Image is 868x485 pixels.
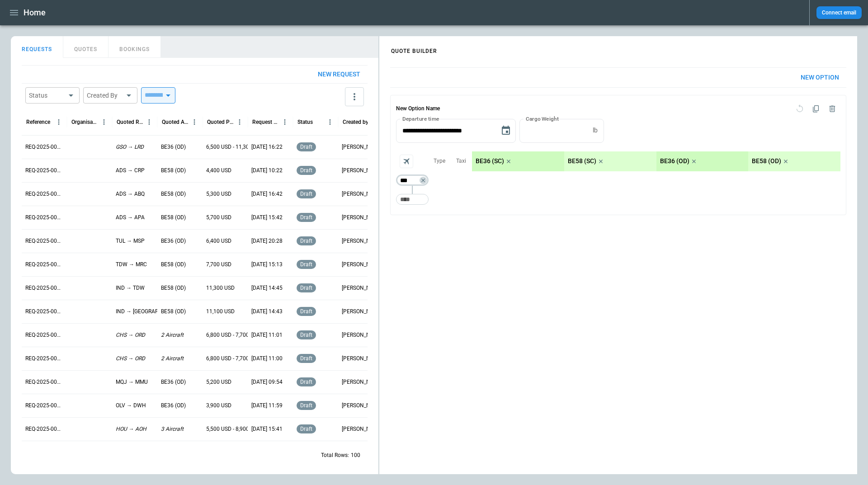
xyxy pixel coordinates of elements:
p: REQ-2025-000240 [25,402,63,410]
p: [DATE] 16:22 [251,143,283,151]
h4: QUOTE BUILDER [380,38,448,59]
button: REQUESTS [11,36,63,58]
div: Request Created At (UTC-05:00) [252,119,279,125]
p: BE36 (SC) [476,157,504,165]
p: 100 [351,452,360,459]
p: REQ-2025-000242 [25,355,63,363]
p: [PERSON_NAME] [342,355,380,363]
div: Quoted Route [117,119,143,125]
p: [DATE] 20:28 [251,237,283,245]
p: 7,700 USD [206,261,231,268]
span: draft [298,167,314,174]
p: 5,300 USD [206,190,231,198]
p: [DATE] 14:43 [251,308,283,315]
p: [PERSON_NAME] [342,425,380,433]
p: BE58 (OD) [161,261,186,268]
span: draft [298,214,314,221]
p: BE58 (OD) [161,284,186,292]
p: REQ-2025-000251 [25,143,63,151]
div: Reference [26,119,50,125]
p: 5,200 USD [206,378,231,386]
button: Connect email [816,6,862,19]
span: Aircraft selection [400,155,413,168]
span: draft [298,332,314,338]
p: 11,300 USD [206,284,235,292]
p: REQ-2025-000243 [25,331,63,339]
button: Choose date, selected date is Aug 12, 2025 [497,122,515,140]
p: REQ-2025-000245 [25,284,63,292]
label: Cargo Weight [526,115,559,122]
p: BE58 (OD) [161,308,186,315]
p: REQ-2025-000249 [25,190,63,198]
button: Quoted Price column menu [234,116,245,128]
p: GSO → LRD [116,143,144,151]
p: Total Rows: [321,452,349,459]
p: 6,500 USD - 11,300 USD [206,143,264,151]
p: BE58 (OD) [161,190,186,198]
p: REQ-2025-000241 [25,378,63,386]
p: [PERSON_NAME] [342,284,380,292]
p: [PERSON_NAME] [342,190,380,198]
p: 5,500 USD - 8,900 USD [206,425,261,433]
p: [DATE] 14:45 [251,284,283,292]
p: [PERSON_NAME] [342,261,380,268]
div: Organisation [71,119,98,125]
span: draft [298,402,314,409]
div: Status [297,119,313,125]
p: BE58 (SC) [568,157,596,165]
p: Taxi [456,157,466,165]
label: Departure time [402,115,439,122]
p: IND → TDW [116,284,145,292]
p: Type [434,157,445,165]
p: CHS → ORD [116,355,145,363]
span: draft [298,285,314,291]
p: [PERSON_NAME] [342,167,380,174]
p: lb [593,127,598,134]
p: [DATE] 11:00 [251,355,283,363]
p: REQ-2025-000248 [25,214,63,221]
p: BE58 (OD) [161,214,186,221]
p: 6,800 USD - 7,700 USD [206,355,261,363]
p: ADS → APA [116,214,145,221]
h1: Home [24,7,46,18]
p: IND → [GEOGRAPHIC_DATA] [116,308,185,315]
button: Status column menu [324,116,336,128]
button: Reference column menu [53,116,65,128]
div: scrollable content [472,151,840,171]
p: 6,800 USD - 7,700 USD [206,331,261,339]
div: Not found [396,175,429,186]
button: BOOKINGS [108,36,161,58]
span: draft [298,426,314,432]
p: [PERSON_NAME] [342,331,380,339]
p: 6,400 USD [206,237,231,245]
p: BE36 (OD) [161,378,186,386]
p: MQJ → MMU [116,378,148,386]
p: REQ-2025-000246 [25,261,63,268]
span: draft [298,261,314,268]
button: Quoted Route column menu [143,116,155,128]
p: 11,100 USD [206,308,235,315]
span: draft [298,191,314,197]
p: TDW → MRC [116,261,147,268]
div: Too short [396,194,429,205]
p: HOU → AOH [116,425,146,433]
span: draft [298,355,314,362]
div: Created by [343,119,368,125]
button: Request Created At (UTC-05:00) column menu [279,116,291,128]
p: REQ-2025-000250 [25,167,63,174]
span: draft [298,238,314,244]
p: [DATE] 09:54 [251,378,283,386]
button: New Option [793,68,846,87]
p: [DATE] 15:41 [251,425,283,433]
span: Delete quote option [824,101,840,117]
span: draft [298,144,314,150]
p: TUL → MSP [116,237,145,245]
p: 2 Aircraft [161,331,184,339]
p: BE36 (OD) [660,157,689,165]
p: [PERSON_NAME] [342,143,380,151]
p: [DATE] 11:59 [251,402,283,410]
p: 4,400 USD [206,167,231,174]
div: scrollable content [379,60,857,222]
p: 3 Aircraft [161,425,184,433]
p: [PERSON_NAME] [342,308,380,315]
